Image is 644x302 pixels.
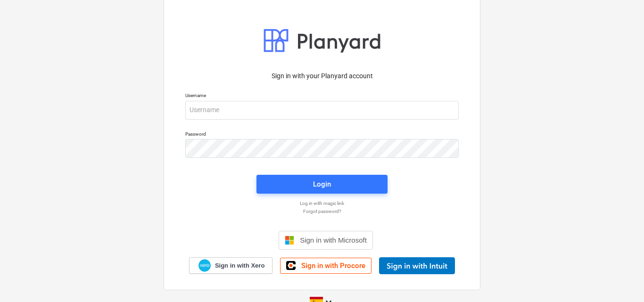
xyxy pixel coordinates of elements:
span: Sign in with Procore [301,261,365,270]
span: Sign in with Microsoft [300,236,367,244]
p: Sign in with your Planyard account [185,71,459,81]
p: Username [185,92,459,100]
div: Login [313,178,331,190]
input: Username [185,101,459,120]
a: Sign in with Xero [189,257,273,274]
a: Sign in with Procore [280,258,372,274]
button: Login [256,175,388,194]
img: Xero logo [198,259,211,272]
img: Microsoft logo [285,236,294,245]
p: Password [185,131,459,139]
a: Forgot password? [181,208,463,214]
span: Sign in with Xero [215,261,264,270]
a: Log in with magic link [181,200,463,206]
